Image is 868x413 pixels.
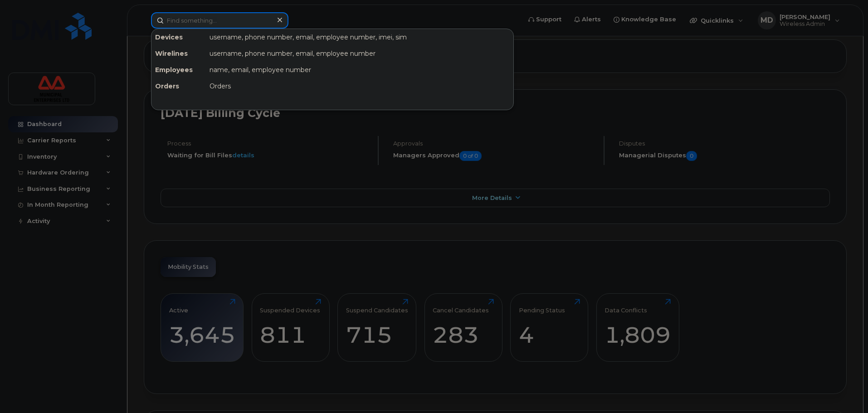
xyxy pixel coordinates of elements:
[206,45,513,62] div: username, phone number, email, employee number
[151,29,206,45] div: Devices
[206,29,513,45] div: username, phone number, email, employee number, imei, sim
[151,62,206,78] div: Employees
[151,45,206,62] div: Wirelines
[151,78,206,94] div: Orders
[151,12,288,29] input: Find something...
[206,78,513,94] div: Orders
[206,62,513,78] div: name, email, employee number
